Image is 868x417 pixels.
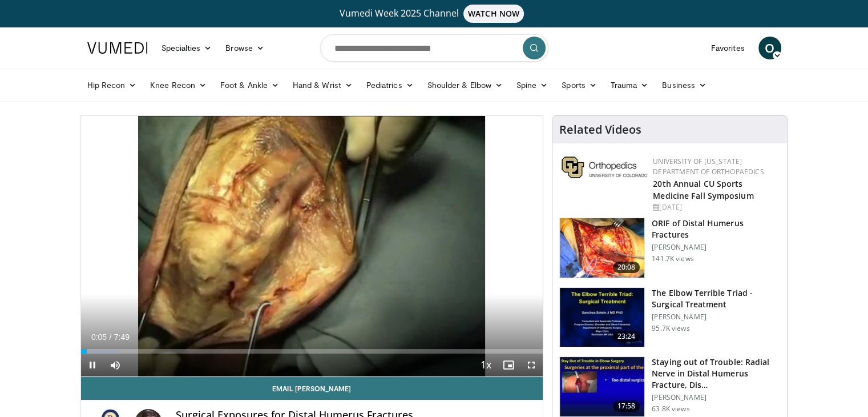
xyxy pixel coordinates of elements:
span: 0:05 [91,332,107,342]
h4: Related Videos [559,123,641,137]
img: orif-sanch_3.png.150x105_q85_crop-smart_upscale.jpg [560,218,644,278]
span: 7:49 [114,332,130,342]
a: Email [PERSON_NAME] [81,377,543,400]
h3: ORIF of Distal Humerus Fractures [652,218,780,240]
button: Mute [104,354,127,376]
button: Fullscreen [520,354,543,376]
img: 355603a8-37da-49b6-856f-e00d7e9307d3.png.150x105_q85_autocrop_double_scale_upscale_version-0.2.png [562,157,647,178]
span: 20:08 [613,262,640,273]
input: Search topics, interventions [320,34,548,62]
a: Hand & Wrist [286,74,360,97]
div: Progress Bar [81,349,543,354]
p: 63.8K views [652,404,689,414]
a: Hip Recon [80,74,144,97]
a: Specialties [155,37,219,59]
img: Q2xRg7exoPLTwO8X4xMDoxOjB1O8AjAz_1.150x105_q85_crop-smart_upscale.jpg [560,357,644,416]
p: [PERSON_NAME] [652,393,780,402]
a: Favorites [704,37,752,59]
div: [DATE] [653,202,778,212]
h3: The Elbow Terrible Triad - Surgical Treatment [652,287,780,310]
a: 23:24 The Elbow Terrible Triad - Surgical Treatment [PERSON_NAME] 95.7K views [559,287,780,348]
a: Foot & Ankle [213,74,286,97]
a: Shoulder & Elbow [421,74,510,97]
button: Enable picture-in-picture mode [497,354,520,376]
a: Trauma [604,74,656,97]
span: / [110,332,112,342]
img: 162531_0000_1.png.150x105_q85_crop-smart_upscale.jpg [560,288,644,347]
p: [PERSON_NAME] [652,243,780,252]
p: 95.7K views [652,324,689,333]
a: Spine [510,74,555,97]
button: Pause [81,354,104,376]
a: University of [US_STATE] Department of Orthopaedics [653,157,764,177]
a: Sports [555,74,604,97]
span: 17:58 [613,400,640,412]
span: 23:24 [613,331,640,342]
a: O [758,37,781,59]
a: 20:08 ORIF of Distal Humerus Fractures [PERSON_NAME] 141.7K views [559,218,780,278]
a: Knee Recon [143,74,213,97]
h3: Staying out of Trouble: Radial Nerve in Distal Humerus Fracture, Dis… [652,356,780,391]
video-js: Video Player [81,116,543,377]
a: 17:58 Staying out of Trouble: Radial Nerve in Distal Humerus Fracture, Dis… [PERSON_NAME] 63.8K v... [559,356,780,417]
button: Playback Rate [474,354,497,376]
img: VuMedi Logo [87,42,148,54]
a: 20th Annual CU Sports Medicine Fall Symposium [653,178,753,201]
a: Vumedi Week 2025 ChannelWATCH NOW [89,5,780,23]
a: Pediatrics [360,74,421,97]
p: [PERSON_NAME] [652,312,780,322]
a: Browse [219,37,271,59]
p: 141.7K views [652,254,693,263]
span: WATCH NOW [463,5,524,23]
a: Business [655,74,713,97]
